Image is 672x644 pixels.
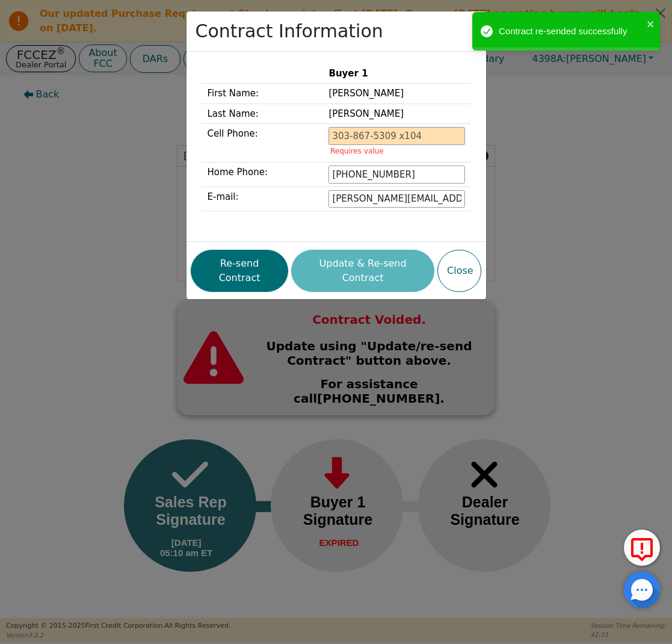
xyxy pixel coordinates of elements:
td: Home Phone: [202,163,323,187]
div: Contract re-sended successfully [499,25,643,39]
td: Cell Phone: [202,124,323,163]
td: [PERSON_NAME] [322,84,470,104]
input: 303-867-5309 x104 [328,127,464,145]
td: First Name: [202,84,323,104]
td: E-mail: [202,187,323,211]
h2: Contract Information [196,20,383,42]
th: Buyer 1 [322,64,470,84]
button: Re-send Contract [191,250,288,292]
p: Requires value [330,148,463,155]
input: 303-867-5309 x104 [328,166,464,184]
button: close [647,17,655,31]
button: Report Error to FCC [624,530,660,566]
td: [PERSON_NAME] [322,104,470,124]
td: Last Name: [202,104,323,124]
button: Close [437,250,481,292]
